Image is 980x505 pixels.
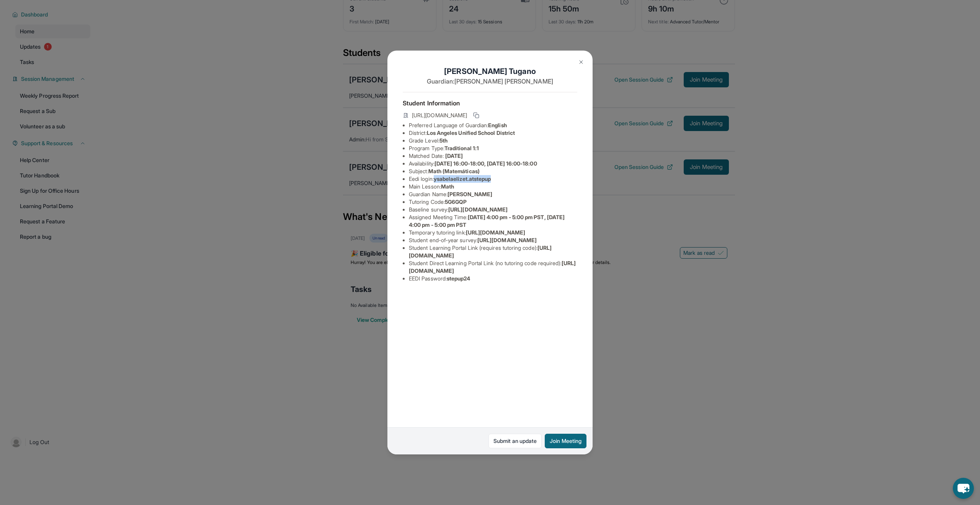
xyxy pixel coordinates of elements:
li: District: [409,129,577,137]
span: 5G6GQP [445,198,467,205]
span: 5th [439,137,448,144]
li: Program Type: [409,144,577,152]
img: Close Icon [578,59,584,65]
span: [DATE] [445,152,463,159]
button: Join Meeting [545,434,586,448]
li: Student Learning Portal Link (requires tutoring code) : [409,244,577,259]
li: Guardian Name : [409,190,577,198]
h4: Student Information [403,98,577,108]
button: Copy link [472,111,481,120]
span: Math (Matemáticas) [428,168,480,174]
span: ysabelaelizet.atstepup [434,175,491,182]
li: Subject : [409,167,577,175]
span: [URL][DOMAIN_NAME] [466,229,525,236]
span: Traditional 1:1 [444,145,479,151]
li: Eedi login : [409,175,577,183]
li: Student end-of-year survey : [409,236,577,244]
p: Guardian: [PERSON_NAME] [PERSON_NAME] [403,77,577,86]
span: [DATE] 4:00 pm - 5:00 pm PST, [DATE] 4:00 pm - 5:00 pm PST [409,214,565,228]
span: stepup24 [447,275,470,282]
span: Math [441,183,454,190]
span: Los Angeles Unified School District [427,130,515,136]
li: Preferred Language of Guardian: [409,121,577,129]
li: Main Lesson : [409,183,577,190]
li: Student Direct Learning Portal Link (no tutoring code required) : [409,259,577,275]
li: Matched Date: [409,152,577,160]
span: [URL][DOMAIN_NAME] [448,206,508,213]
h1: [PERSON_NAME] Tugano [403,66,577,77]
li: Tutoring Code : [409,198,577,206]
span: [DATE] 16:00-18:00, [DATE] 16:00-18:00 [434,160,537,167]
li: Assigned Meeting Time : [409,213,577,229]
a: Submit an update [488,434,542,448]
li: Baseline survey : [409,206,577,213]
li: Temporary tutoring link : [409,229,577,236]
span: [URL][DOMAIN_NAME] [477,237,537,243]
span: [URL][DOMAIN_NAME] [412,111,467,119]
span: English [488,122,507,128]
li: Grade Level: [409,137,577,144]
span: [PERSON_NAME] [448,191,492,197]
button: chat-button [953,478,974,499]
li: Availability: [409,160,577,167]
li: EEDI Password : [409,275,577,282]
